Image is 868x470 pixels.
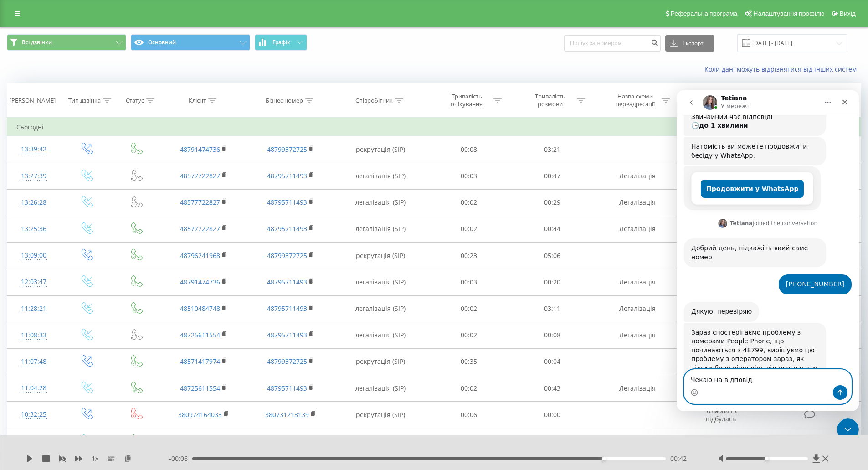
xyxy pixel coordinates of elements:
[427,216,511,242] td: 00:02
[180,224,220,233] a: 48577722827
[671,10,738,17] span: Реферальна програма
[355,97,393,104] div: Співробітник
[594,375,680,402] td: Легалізація
[7,118,861,136] td: Сьогодні
[16,300,51,318] div: 11:28:21
[511,402,594,428] td: 00:00
[334,375,427,402] td: легалізація (SIP)
[272,39,290,46] span: Графік
[16,167,51,185] div: 13:27:39
[334,402,427,428] td: рекрутація (SIP)
[267,198,307,207] a: 48795711493
[334,216,427,242] td: легалізація (SIP)
[267,331,307,339] a: 48795711493
[180,171,220,180] a: 48577722827
[564,35,661,52] input: Пошук за номером
[16,273,51,291] div: 12:03:47
[334,428,427,455] td: легалізація (SIP)
[334,269,427,295] td: легалізація (SIP)
[334,136,427,163] td: рекрутація (SIP)
[427,375,511,402] td: 00:02
[704,65,861,73] a: Коли дані можуть відрізнятися вiд інших систем
[594,216,680,242] td: Легалізація
[670,454,687,463] span: 00:42
[427,243,511,269] td: 00:23
[265,410,309,419] a: 380731213139
[7,232,149,306] div: Зараз спостерігаємо проблему з номерами People Phone, що починаються з 48799, вирішуємо цю пробле...
[267,384,307,393] a: 48795711493
[427,295,511,322] td: 00:02
[92,454,98,463] span: 1 x
[427,348,511,375] td: 00:35
[594,163,680,189] td: Легалізація
[16,326,51,344] div: 11:08:33
[255,34,307,51] button: Графік
[267,145,307,154] a: 48799372725
[15,238,142,300] div: Зараз спостерігаємо проблему з номерами People Phone, що починаються з 48799, вирішуємо цю пробле...
[511,295,594,322] td: 03:11
[427,163,511,189] td: 00:03
[765,457,769,460] div: Accessibility label
[68,97,101,104] div: Тип дзвінка
[156,295,171,310] button: Надіслати повідомлення…
[334,348,427,375] td: рекрутація (SIP)
[16,247,51,264] div: 13:09:00
[180,145,220,154] a: 48791474736
[14,299,21,306] button: Вибір емодзі
[611,93,659,108] div: Назва схеми переадресації
[594,269,680,295] td: Легалізація
[511,136,594,163] td: 03:21
[180,384,220,393] a: 48725611554
[180,198,220,207] a: 48577722827
[427,428,511,455] td: 00:03
[267,171,307,180] a: 48795711493
[665,35,714,52] button: Експорт
[267,278,307,286] a: 48795711493
[602,457,606,460] div: Accessibility label
[837,418,859,440] iframe: Intercom live chat
[442,93,491,108] div: Тривалість очікування
[427,322,511,348] td: 00:02
[334,163,427,189] td: легалізація (SIP)
[7,232,175,326] div: Tetiana каже…
[180,331,220,339] a: 48725611554
[22,39,52,46] span: Всі дзвінки
[16,194,51,212] div: 13:26:28
[16,140,51,158] div: 13:39:42
[8,279,175,295] textarea: Повідомлення...
[180,278,220,286] a: 48791474736
[169,454,192,463] span: - 00:06
[511,163,594,189] td: 00:47
[511,428,594,455] td: 00:50
[334,322,427,348] td: легалізація (SIP)
[427,136,511,163] td: 00:08
[180,304,220,313] a: 48510484748
[16,379,51,397] div: 11:04:28
[594,189,680,216] td: Легалізація
[703,406,739,423] span: Розмова не відбулась
[511,375,594,402] td: 00:43
[334,243,427,269] td: рекрутація (SIP)
[266,97,303,104] div: Бізнес номер
[427,269,511,295] td: 00:03
[126,97,144,104] div: Статус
